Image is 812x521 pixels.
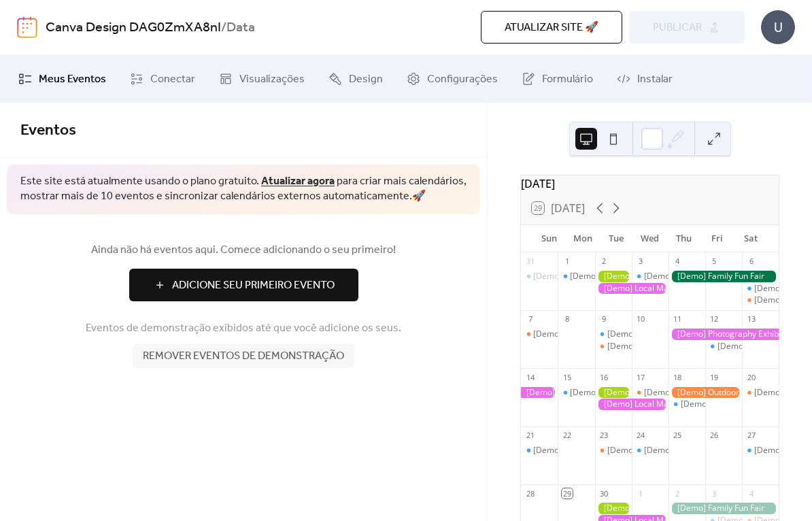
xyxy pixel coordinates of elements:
[636,372,646,382] div: 17
[525,431,535,441] div: 21
[562,488,572,499] div: 29
[261,171,335,192] a: Atualizar agora
[599,314,609,324] div: 9
[566,225,600,252] div: Mon
[20,116,76,146] span: Eventos
[481,11,622,44] button: Atualizar site 🚀
[709,314,720,324] div: 12
[143,348,344,365] span: Remover eventos de demonstração
[595,399,669,410] div: [Demo] Local Market
[599,488,609,499] div: 30
[632,387,669,399] div: [Demo] Culinary Cooking Class
[746,431,756,441] div: 27
[595,503,632,514] div: [Demo] Gardening Workshop
[150,71,195,88] span: Conectar
[226,15,255,41] b: Data
[533,271,637,282] div: [Demo] Morning Yoga Bliss
[742,445,779,456] div: [Demo] Morning Yoga Bliss
[644,445,747,456] div: [Demo] Morning Yoga Bliss
[666,225,700,252] div: Thu
[761,10,795,44] div: U
[632,445,669,456] div: [Demo] Morning Yoga Bliss
[39,71,106,88] span: Meus Eventos
[505,20,598,36] span: Atualizar site 🚀
[532,225,566,252] div: Sun
[673,314,683,324] div: 11
[633,225,667,252] div: Wed
[742,283,779,295] div: [Demo] Morning Yoga Bliss
[525,488,535,499] div: 28
[20,174,467,205] span: Este site está atualmente usando o plano gratuito. para criar mais calendários, mostrar mais de 1...
[562,372,572,382] div: 15
[607,61,683,97] a: Instalar
[595,341,632,352] div: [Demo] Seniors' Social Tea
[673,256,683,267] div: 4
[644,387,761,399] div: [Demo] Culinary Cooking Class
[669,387,742,399] div: [Demo] Outdoor Adventure Day
[239,71,305,88] span: Visualizações
[20,242,467,258] span: Ainda não há eventos aqui. Comece adicionando o seu primeiro!
[533,329,642,340] div: [Demo] Book Club Gathering
[595,271,632,282] div: [Demo] Gardening Workshop
[525,372,535,382] div: 14
[636,431,646,441] div: 24
[673,431,683,441] div: 25
[742,387,779,399] div: [Demo] Open Mic Night
[521,175,779,192] div: [DATE]
[120,61,205,97] a: Conectar
[521,271,558,282] div: [Demo] Morning Yoga Bliss
[746,488,756,499] div: 4
[669,329,779,340] div: [Demo] Photography Exhibition
[709,488,720,499] div: 3
[746,372,756,382] div: 20
[636,256,646,267] div: 3
[542,71,593,88] span: Formulário
[595,283,669,295] div: [Demo] Local Market
[607,341,709,352] div: [Demo] Seniors' Social Tea
[511,61,603,97] a: Formulário
[599,225,633,252] div: Tue
[669,399,705,410] div: [Demo] Morning Yoga Bliss
[734,225,768,252] div: Sat
[86,320,401,337] span: Eventos de demonstração exibidos até que você adicione os seus.
[599,431,609,441] div: 23
[595,445,632,456] div: [Demo] Seniors' Social Tea
[209,61,315,97] a: Visualizações
[525,256,535,267] div: 31
[570,387,673,399] div: [Demo] Morning Yoga Bliss
[20,269,467,301] a: Adicione Seu Primeiro Evento
[595,387,632,399] div: [Demo] Gardening Workshop
[599,372,609,382] div: 16
[562,256,572,267] div: 1
[558,387,594,399] div: [Demo] Morning Yoga Bliss
[558,271,594,282] div: [Demo] Fitness Bootcamp
[521,329,558,340] div: [Demo] Book Club Gathering
[636,314,646,324] div: 10
[570,271,668,282] div: [Demo] Fitness Bootcamp
[673,372,683,382] div: 18
[133,343,354,368] button: Remover eventos de demonstração
[669,271,779,282] div: [Demo] Family Fun Fair
[636,488,646,499] div: 1
[521,445,558,456] div: [Demo] Morning Yoga Bliss
[17,16,37,38] img: logo
[607,445,709,456] div: [Demo] Seniors' Social Tea
[521,387,558,399] div: [Demo] Photography Exhibition
[669,503,779,514] div: [Demo] Family Fun Fair
[705,341,742,352] div: [Demo] Morning Yoga Bliss
[607,329,711,340] div: [Demo] Morning Yoga Bliss
[221,15,226,41] b: /
[644,271,747,282] div: [Demo] Morning Yoga Bliss
[746,314,756,324] div: 13
[396,61,508,97] a: Configurações
[349,71,383,88] span: Design
[599,256,609,267] div: 2
[318,61,393,97] a: Design
[172,278,335,294] span: Adicione Seu Primeiro Evento
[595,329,632,340] div: [Demo] Morning Yoga Bliss
[129,269,358,301] button: Adicione Seu Primeiro Evento
[742,295,779,306] div: [Demo] Open Mic Night
[637,71,673,88] span: Instalar
[746,256,756,267] div: 6
[525,314,535,324] div: 7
